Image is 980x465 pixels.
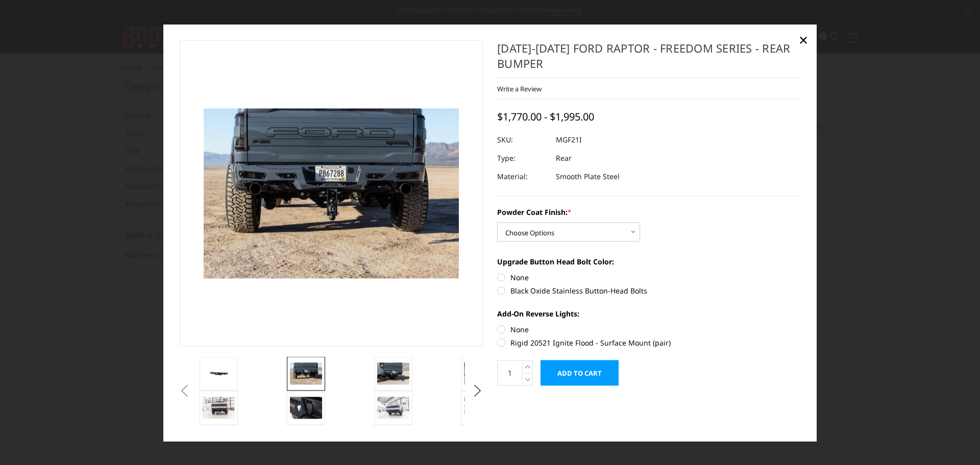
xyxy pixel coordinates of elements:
[497,285,801,296] label: Black Oxide Stainless Button-Head Bolts
[464,363,496,384] img: 2021-2025 Ford Raptor - Freedom Series - Rear Bumper
[497,308,801,319] label: Add-On Reverse Lights:
[556,149,572,167] dd: Rear
[497,324,801,334] label: None
[497,130,548,149] dt: SKU:
[377,397,409,419] img: 2021-2025 Ford Raptor - Freedom Series - Rear Bumper
[377,363,409,384] img: 2021-2025 Ford Raptor - Freedom Series - Rear Bumper
[799,29,808,51] span: ×
[497,40,801,79] h1: [DATE]-[DATE] Ford Raptor - Freedom Series - Rear Bumper
[290,363,322,384] img: 2021-2025 Ford Raptor - Freedom Series - Rear Bumper
[497,109,594,123] span: $1,770.00 - $1,995.00
[556,130,582,149] dd: MGF21I
[929,416,980,465] iframe: Chat Widget
[203,397,235,419] img: 2021-2025 Ford Raptor - Freedom Series - Rear Bumper
[203,366,235,381] img: 2021-2025 Ford Raptor - Freedom Series - Rear Bumper
[497,167,548,185] dt: Material:
[497,84,542,93] a: Write a Review
[464,397,496,419] img: 2021-2025 Ford Raptor - Freedom Series - Rear Bumper
[497,272,801,282] label: None
[180,40,483,347] a: 2021-2025 Ford Raptor - Freedom Series - Rear Bumper
[497,149,548,167] dt: Type:
[497,256,801,266] label: Upgrade Button Head Bolt Color:
[290,397,322,419] img: 2021-2025 Ford Raptor - Freedom Series - Rear Bumper
[470,383,485,399] button: Next
[497,337,801,348] label: Rigid 20521 Ignite Flood - Surface Mount (pair)
[177,383,192,399] button: Previous
[497,206,801,217] label: Powder Coat Finish:
[795,32,812,48] a: Close
[556,167,620,185] dd: Smooth Plate Steel
[541,360,619,385] input: Add to Cart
